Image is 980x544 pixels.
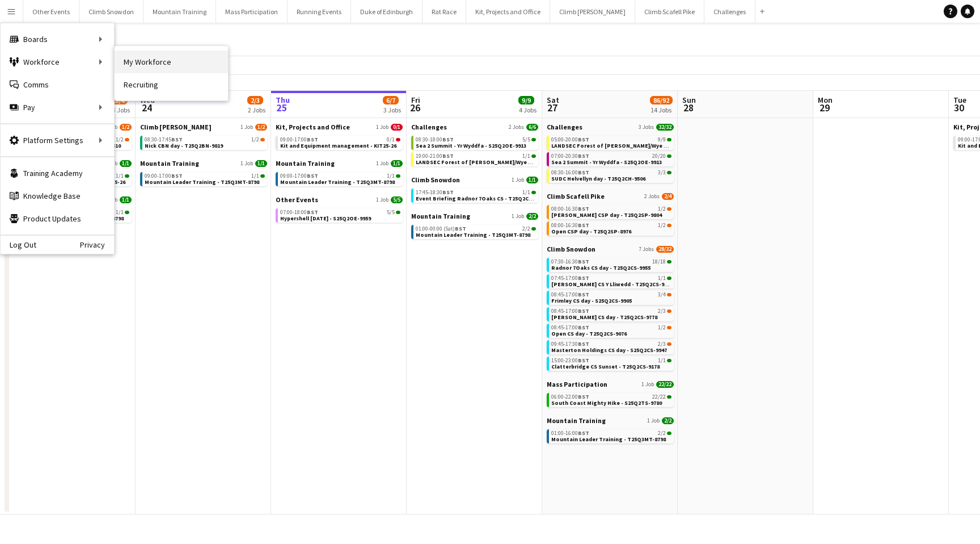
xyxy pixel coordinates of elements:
[551,330,627,337] span: Open CS day - T25Q2CS-9076
[547,123,674,131] a: Challenges3 Jobs32/32
[240,160,253,167] span: 1 Job
[138,101,155,114] span: 24
[658,325,666,330] span: 1/2
[376,160,388,167] span: 1 Job
[522,153,530,159] span: 1/1
[531,227,536,231] span: 2/2
[240,124,253,131] span: 1 Job
[79,1,143,23] button: Climb Snowdon
[578,274,589,282] span: BST
[280,172,400,185] a: 09:00-17:00BST1/1Mountain Leader Training - T25Q3MT-8798
[551,308,589,314] span: 08:45-17:00
[140,159,267,168] a: Mountain Training1 Job1/1
[578,136,589,143] span: BST
[641,381,654,388] span: 1 Job
[216,1,288,23] button: Mass Participation
[411,123,538,175] div: Challenges2 Jobs6/608:30-18:00BST5/5Sea 2 Summit - Yr Wyddfa - S25Q2OE-991319:00-21:00BST1/1LANDS...
[145,142,223,149] span: Nick CBN day - T25Q2BN-9819
[376,196,388,203] span: 1 Job
[551,393,671,406] a: 06:00-22:00BST22/22South Coast Mighty Hike - S25Q2TS-9780
[115,51,228,73] a: My Workforce
[658,308,666,314] span: 2/3
[522,137,530,143] span: 5/5
[551,436,666,443] span: Mountain Leader Training - T25Q3MT-8798
[260,174,265,178] span: 1/1
[23,1,79,23] button: Other Events
[276,123,350,131] span: Kit, Projects and Office
[818,95,833,105] span: Mon
[416,136,536,149] a: 08:30-18:00BST5/5Sea 2 Summit - Yr Wyddfa - S25Q2OE-9913
[578,429,589,437] span: BST
[667,224,671,227] span: 1/2
[531,154,536,158] span: 1/1
[658,292,666,298] span: 3/4
[531,191,536,194] span: 1/1
[411,212,470,220] span: Mountain Training
[116,210,124,215] span: 1/1
[667,154,671,158] span: 20/20
[667,359,671,362] span: 1/1
[522,226,530,232] span: 2/2
[248,106,265,114] div: 2 Jobs
[656,381,674,388] span: 22/22
[512,177,524,183] span: 1 Job
[551,341,589,347] span: 09:45-17:30
[667,207,671,211] span: 1/2
[551,324,671,337] a: 08:45-17:00BST1/2Open CS day - T25Q2CS-9076
[816,101,833,114] span: 29
[578,291,589,298] span: BST
[551,275,589,281] span: 07:45-17:00
[391,124,403,131] span: 0/1
[656,246,674,253] span: 28/32
[578,357,589,364] span: BST
[551,313,657,321] span: Holly Grant CS day - T25Q2CS-9778
[667,432,671,435] span: 2/2
[1,162,114,185] a: Training Academy
[280,142,396,149] span: Kit and Equipment management - KIT25-26
[547,380,674,388] a: Mass Participation1 Job22/22
[662,193,674,200] span: 2/4
[416,189,536,202] a: 17:45-18:30BST1/1Event Briefing Radnor 7Oaks CS - T25Q2CS-9955
[519,106,537,114] div: 4 Jobs
[547,380,607,388] span: Mass Participation
[551,430,589,436] span: 01:00-16:00
[522,190,530,195] span: 1/1
[145,137,183,143] span: 08:30-17:45
[639,246,654,253] span: 7 Jobs
[411,95,420,105] span: Fri
[551,175,645,182] span: SUDC Helvellyn day - T25Q2CH-9506
[667,277,671,280] span: 1/1
[547,380,674,416] div: Mass Participation1 Job22/2206:00-22:00BST22/22South Coast Mighty Hike - S25Q2TS-9780
[280,215,371,222] span: Hypershell Media Day - S25Q2OE-9959
[518,96,534,104] span: 9/9
[551,291,671,304] a: 08:45-17:00BST3/4Frimley CS day - S25Q2CS-9905
[658,275,666,281] span: 1/1
[120,124,132,131] span: 1/2
[1,240,36,249] a: Log Out
[952,101,966,114] span: 30
[276,195,403,225] div: Other Events1 Job5/507:00-18:00BST5/5Hypershell [DATE] - S25Q2OE-9959
[578,340,589,348] span: BST
[411,175,538,184] a: Climb Snowdon1 Job1/1
[667,138,671,141] span: 9/9
[1,185,114,207] a: Knowledge Base
[280,178,395,186] span: Mountain Leader Training - T25Q3MT-8798
[578,169,589,176] span: BST
[140,123,267,159] div: Climb [PERSON_NAME]1 Job1/208:30-17:45BST1/2Nick CBN day - T25Q2BN-9819
[551,358,589,363] span: 15:00-23:00
[551,346,667,354] span: Masterton Holdings CS day - S25Q2CS-9947
[650,106,672,114] div: 14 Jobs
[387,210,395,215] span: 5/5
[526,177,538,183] span: 1/1
[1,51,114,73] div: Workforce
[658,137,666,143] span: 9/9
[658,358,666,363] span: 1/1
[652,259,666,265] span: 18/18
[658,430,666,436] span: 2/2
[416,142,526,149] span: Sea 2 Summit - Yr Wyddfa - S25Q2OE-9913
[115,73,228,96] a: Recruiting
[276,123,403,131] a: Kit, Projects and Office1 Job0/1
[396,211,400,214] span: 5/5
[416,225,536,238] a: 01:00-00:00 (Sat)BST2/2Mountain Leader Training - T25Q3MT-8798
[551,264,650,271] span: Radnor 7Oaks CS day - T25Q2CS-9955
